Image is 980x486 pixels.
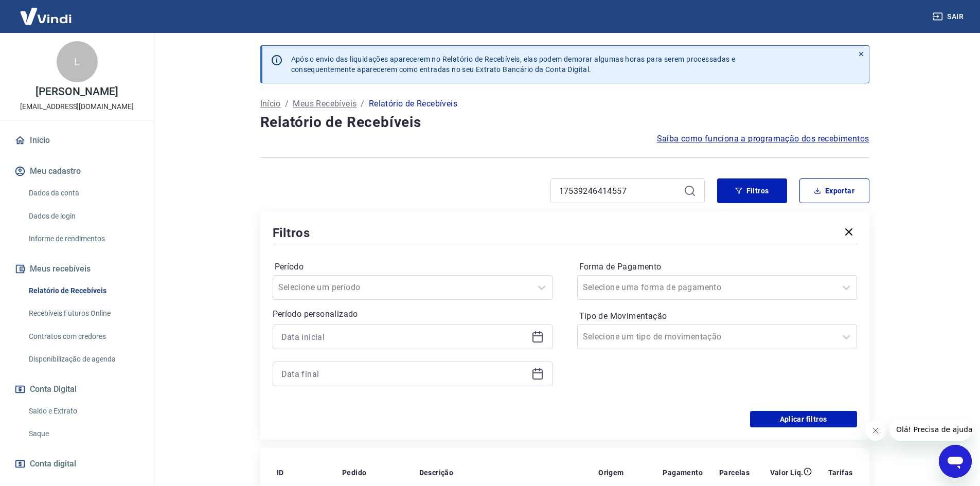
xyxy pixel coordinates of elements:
[25,326,141,347] a: Contratos com credores
[342,467,366,478] p: Pedido
[281,329,527,345] input: Data inicial
[25,303,141,324] a: Recebíveis Futuros Online
[25,280,141,301] a: Relatório de Recebíveis
[770,467,804,478] p: Valor Líq.
[25,423,141,444] a: Saque
[799,178,869,203] button: Exportar
[419,467,454,478] p: Descrição
[663,467,703,478] p: Pagamento
[598,467,623,478] p: Origem
[939,445,972,478] iframe: Botão para abrir a janela de mensagens
[890,418,972,441] iframe: Mensagem da empresa
[12,378,141,401] button: Conta Digital
[25,206,141,227] a: Dados de login
[25,183,141,204] a: Dados da conta
[750,411,857,427] button: Aplicar filtros
[273,308,553,320] p: Período personalizado
[260,98,281,110] a: Início
[275,261,550,273] label: Período
[931,7,968,26] button: Sair
[293,98,357,110] a: Meus Recebíveis
[12,1,79,32] img: Vindi
[579,261,855,273] label: Forma de Pagamento
[6,7,86,15] span: Olá! Precisa de ajuda?
[25,228,141,249] a: Informe de rendimentos
[361,98,364,110] p: /
[20,101,134,112] p: [EMAIL_ADDRESS][DOMAIN_NAME]
[579,310,855,322] label: Tipo de Movimentação
[865,420,886,441] iframe: Fechar mensagem
[285,98,289,110] p: /
[717,178,787,203] button: Filtros
[12,160,141,183] button: Meu cadastro
[25,349,141,370] a: Disponibilização de agenda
[277,467,284,478] p: ID
[369,98,457,110] p: Relatório de Recebíveis
[12,258,141,280] button: Meus recebíveis
[559,183,680,199] input: Busque pelo número do pedido
[12,129,141,152] a: Início
[57,41,98,82] div: L
[719,467,750,478] p: Parcelas
[291,54,736,75] p: Após o envio das liquidações aparecerem no Relatório de Recebíveis, elas podem demorar algumas ho...
[281,366,527,382] input: Data final
[273,225,311,241] h5: Filtros
[35,86,118,97] p: [PERSON_NAME]
[12,453,141,475] a: Conta digital
[657,133,869,145] a: Saiba como funciona a programação dos recebimentos
[260,112,869,133] h4: Relatório de Recebíveis
[828,467,853,478] p: Tarifas
[30,457,76,471] span: Conta digital
[25,401,141,422] a: Saldo e Extrato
